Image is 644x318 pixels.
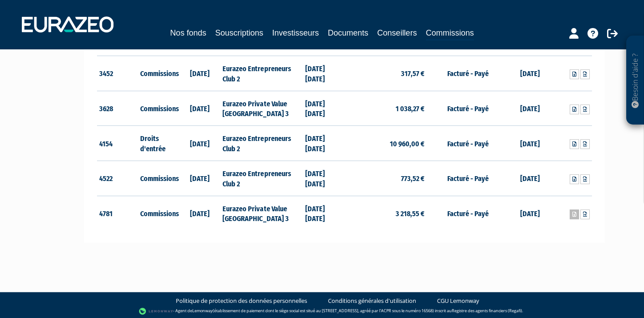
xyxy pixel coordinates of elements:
[328,27,369,39] a: Documents
[303,126,344,161] td: [DATE] [DATE]
[138,196,179,230] td: Commissions
[344,91,427,126] td: 1 038,27 €
[97,56,138,91] td: 3452
[215,27,263,39] a: Souscriptions
[377,27,417,39] a: Conseillers
[509,126,551,161] td: [DATE]
[220,126,303,161] td: Eurazeo Entrepreneurs Club 2
[437,297,479,305] a: CGU Lemonway
[97,161,138,196] td: 4522
[179,126,221,161] td: [DATE]
[220,161,303,196] td: Eurazeo Entrepreneurs Club 2
[179,56,221,91] td: [DATE]
[427,56,509,91] td: Facturé - Payé
[138,126,179,161] td: Droits d'entrée
[22,16,113,32] img: 1732889491-logotype_eurazeo_blanc_rvb.png
[630,40,640,121] p: Besoin d'aide ?
[138,161,179,196] td: Commissions
[303,91,344,126] td: [DATE] [DATE]
[344,196,427,230] td: 3 218,55 €
[426,27,474,40] a: Commissions
[344,126,427,161] td: 10 960,00 €
[344,161,427,196] td: 773,52 €
[138,56,179,91] td: Commissions
[9,307,635,316] div: - Agent de (établissement de paiement dont le siège social est situé au [STREET_ADDRESS], agréé p...
[97,196,138,230] td: 4781
[97,126,138,161] td: 4154
[139,307,173,316] img: logo-lemonway.png
[176,297,307,305] a: Politique de protection des données personnelles
[179,196,221,230] td: [DATE]
[452,308,522,314] a: Registre des agents financiers (Regafi)
[220,91,303,126] td: Eurazeo Private Value [GEOGRAPHIC_DATA] 3
[328,297,416,305] a: Conditions générales d'utilisation
[509,196,551,230] td: [DATE]
[303,56,344,91] td: [DATE] [DATE]
[220,196,303,230] td: Eurazeo Private Value [GEOGRAPHIC_DATA] 3
[192,308,213,314] a: Lemonway
[509,161,551,196] td: [DATE]
[427,126,509,161] td: Facturé - Payé
[303,161,344,196] td: [DATE] [DATE]
[138,91,179,126] td: Commissions
[97,91,138,126] td: 3628
[509,91,551,126] td: [DATE]
[303,196,344,230] td: [DATE] [DATE]
[427,91,509,126] td: Facturé - Payé
[179,161,221,196] td: [DATE]
[344,56,427,91] td: 317,57 €
[272,27,319,39] a: Investisseurs
[220,56,303,91] td: Eurazeo Entrepreneurs Club 2
[509,56,551,91] td: [DATE]
[427,161,509,196] td: Facturé - Payé
[179,91,221,126] td: [DATE]
[170,27,206,39] a: Nos fonds
[427,196,509,230] td: Facturé - Payé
